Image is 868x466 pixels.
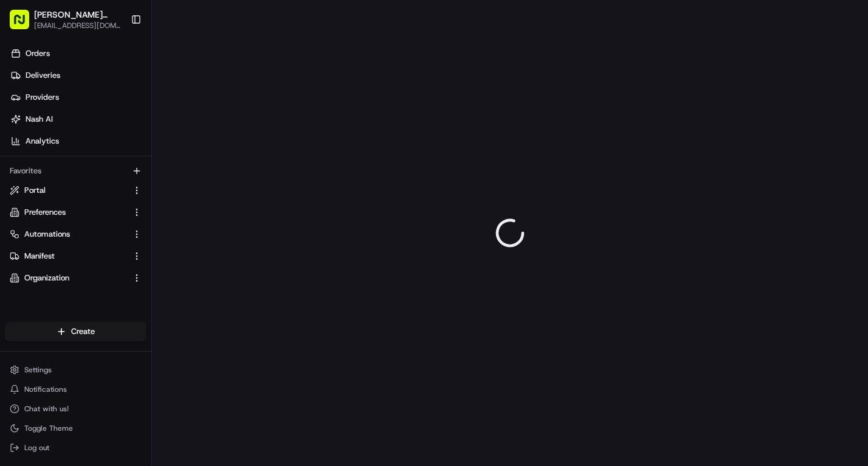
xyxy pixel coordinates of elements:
span: Deliveries [26,70,60,81]
span: Analytics [26,136,59,147]
span: Manifest [24,251,55,262]
div: Favorites [5,161,146,181]
button: [PERSON_NAME] Eats Prep [34,9,121,21]
a: Preferences [10,207,127,218]
button: Notifications [5,381,146,398]
button: Create [5,322,146,341]
span: Toggle Theme [24,423,73,433]
a: Portal [10,185,127,196]
button: [EMAIL_ADDRESS][DOMAIN_NAME] [34,21,121,30]
span: Notifications [24,384,67,394]
a: Analytics [5,131,151,151]
span: Automations [24,229,70,240]
button: Preferences [5,203,146,222]
span: Providers [26,92,59,103]
button: Log out [5,439,146,456]
a: Deliveries [5,66,151,85]
span: Portal [24,185,46,196]
button: Manifest [5,246,146,266]
span: Organization [24,273,69,283]
a: Orders [5,44,151,63]
span: Orders [26,48,50,59]
span: Chat with us! [24,404,69,414]
a: Manifest [10,251,127,262]
button: Automations [5,224,146,244]
button: Settings [5,361,146,378]
a: Providers [5,88,151,107]
span: Nash AI [26,114,53,125]
span: Settings [24,365,52,375]
span: Preferences [24,207,66,218]
a: Automations [10,229,127,240]
button: Toggle Theme [5,420,146,437]
button: Organization [5,268,146,288]
a: Nash AI [5,110,151,129]
span: Create [71,326,95,337]
button: Chat with us! [5,400,146,417]
button: Portal [5,181,146,200]
span: Log out [24,443,49,453]
button: [PERSON_NAME] Eats Prep[EMAIL_ADDRESS][DOMAIN_NAME] [5,5,126,34]
a: Organization [10,273,127,283]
